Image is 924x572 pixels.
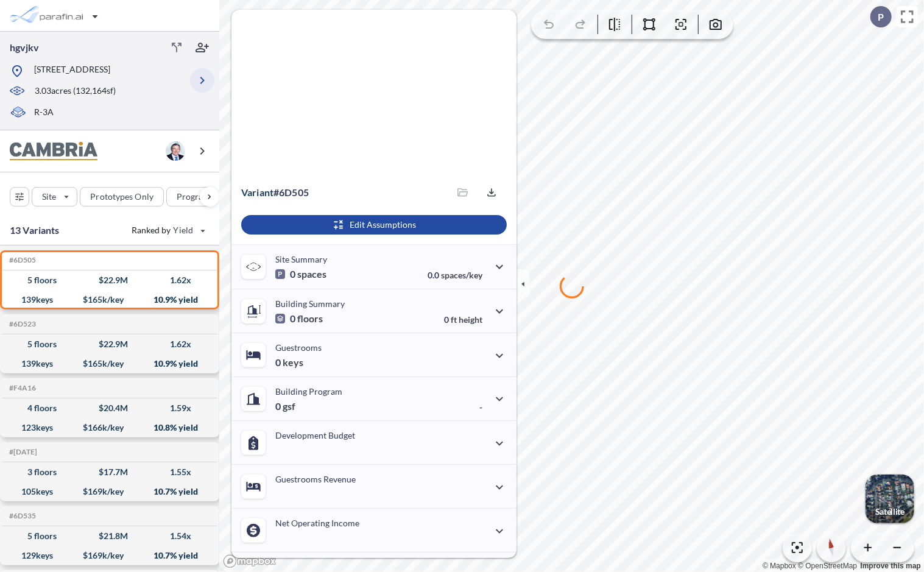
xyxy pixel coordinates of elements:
[275,518,359,528] p: Net Operating Income
[275,342,322,353] p: Guestrooms
[275,268,326,280] p: 0
[177,191,211,203] p: Program
[7,448,37,456] h5: Click to copy the code
[7,512,36,520] h5: Click to copy the code
[241,215,507,235] button: Edit Assumptions
[32,187,77,207] button: Site
[275,298,345,309] p: Building Summary
[166,141,185,161] img: user logo
[875,507,905,517] p: Satellite
[283,400,295,412] span: gsf
[878,12,884,23] p: P
[35,85,116,98] p: 3.03 acres ( 132,164 sf)
[297,312,323,325] span: floors
[122,221,213,240] button: Ranked by Yield
[7,384,36,392] h5: Click to copy the code
[798,562,857,570] a: OpenStreetMap
[275,474,356,484] p: Guestrooms Revenue
[223,554,277,568] a: Mapbox homepage
[441,270,482,280] span: spaces/key
[10,142,97,161] img: BrandImage
[7,320,36,328] h5: Click to copy the code
[275,312,323,325] p: 0
[174,224,194,236] span: Yield
[451,314,457,325] span: ft
[479,402,482,412] p: -
[7,256,36,264] h5: Click to copy the code
[275,430,355,440] p: Development Budget
[241,186,273,198] span: Variant
[10,223,60,238] p: 13 Variants
[275,386,342,397] p: Building Program
[763,562,796,570] a: Mapbox
[42,191,56,203] p: Site
[90,191,153,203] p: Prototypes Only
[10,41,39,54] p: hgvjkv
[80,187,164,207] button: Prototypes Only
[275,356,303,369] p: 0
[428,270,482,280] p: 0.0
[459,314,482,325] span: height
[34,63,110,79] p: [STREET_ADDRESS]
[297,268,326,280] span: spaces
[275,400,295,412] p: 0
[166,187,232,207] button: Program
[861,562,921,570] a: Improve this map
[866,475,914,523] button: Switcher ImageSatellite
[866,475,914,523] img: Switcher Image
[241,186,309,199] p: # 6d505
[283,356,303,369] span: keys
[34,106,54,120] p: R-3A
[444,314,482,325] p: 0
[350,219,416,231] p: Edit Assumptions
[275,254,327,264] p: Site Summary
